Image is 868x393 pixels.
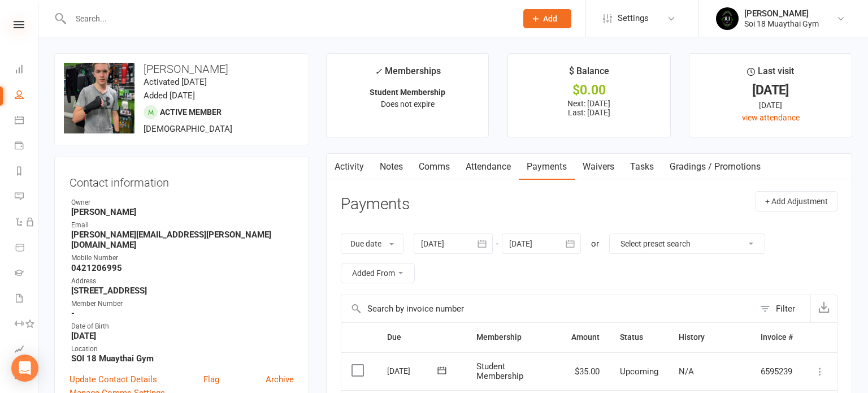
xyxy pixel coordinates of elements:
[591,237,599,251] div: or
[561,352,610,391] td: $35.00
[11,355,38,382] div: Open Intercom Messenger
[266,373,294,386] a: Archive
[71,308,294,318] strong: -
[742,113,800,122] a: view attendance
[144,90,195,101] time: Added [DATE]
[71,344,294,355] div: Location
[756,191,837,211] button: + Add Adjustment
[64,63,134,133] img: image1754628571.png
[543,14,557,23] span: Add
[618,6,649,31] span: Settings
[160,107,222,116] span: Active member
[71,263,294,273] strong: 0421206995
[71,353,294,364] strong: SOI 18 Muaythai Gym
[203,373,219,386] a: Flag
[381,100,435,109] span: Does not expire
[71,207,294,217] strong: [PERSON_NAME]
[754,295,810,322] button: Filter
[620,366,658,377] span: Upcoming
[662,154,769,180] a: Gradings / Promotions
[15,159,38,185] a: Reports
[71,220,294,231] div: Email
[375,66,382,77] i: ✓
[341,196,410,213] h3: Payments
[71,299,294,309] div: Member Number
[15,58,38,83] a: Dashboard
[750,352,803,391] td: 6595239
[372,154,411,180] a: Notes
[377,323,466,352] th: Due
[15,134,38,159] a: Payments
[518,99,660,117] p: Next: [DATE] Last: [DATE]
[71,230,294,250] strong: [PERSON_NAME][EMAIL_ADDRESS][PERSON_NAME][DOMAIN_NAME]
[622,154,662,180] a: Tasks
[523,9,571,28] button: Add
[71,253,294,264] div: Mobile Number
[679,366,694,377] span: N/A
[64,63,300,75] h3: [PERSON_NAME]
[747,64,794,84] div: Last visit
[370,88,445,97] strong: Student Membership
[70,373,157,386] a: Update Contact Details
[716,7,739,30] img: thumb_image1716960047.png
[561,323,610,352] th: Amount
[458,154,519,180] a: Attendance
[518,84,660,96] div: $0.00
[387,362,439,379] div: [DATE]
[700,84,841,96] div: [DATE]
[375,64,441,85] div: Memberships
[15,109,38,134] a: Calendar
[71,321,294,332] div: Date of Birth
[575,154,622,180] a: Waivers
[669,323,750,352] th: History
[15,236,38,261] a: Product Sales
[71,331,294,341] strong: [DATE]
[15,83,38,109] a: People
[476,361,523,381] span: Student Membership
[341,234,403,254] button: Due date
[341,263,415,283] button: Added From
[71,197,294,208] div: Owner
[744,19,819,29] div: Soi 18 Muaythai Gym
[744,8,819,19] div: [PERSON_NAME]
[750,323,803,352] th: Invoice #
[67,11,509,27] input: Search...
[71,286,294,296] strong: [STREET_ADDRESS]
[341,295,754,322] input: Search by invoice number
[700,99,841,111] div: [DATE]
[466,323,561,352] th: Membership
[15,338,38,363] a: Assessments
[327,154,372,180] a: Activity
[70,172,294,189] h3: Contact information
[776,302,795,316] div: Filter
[610,323,669,352] th: Status
[144,77,207,87] time: Activated [DATE]
[144,124,232,134] span: [DEMOGRAPHIC_DATA]
[71,276,294,287] div: Address
[519,154,575,180] a: Payments
[411,154,458,180] a: Comms
[569,64,609,84] div: $ Balance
